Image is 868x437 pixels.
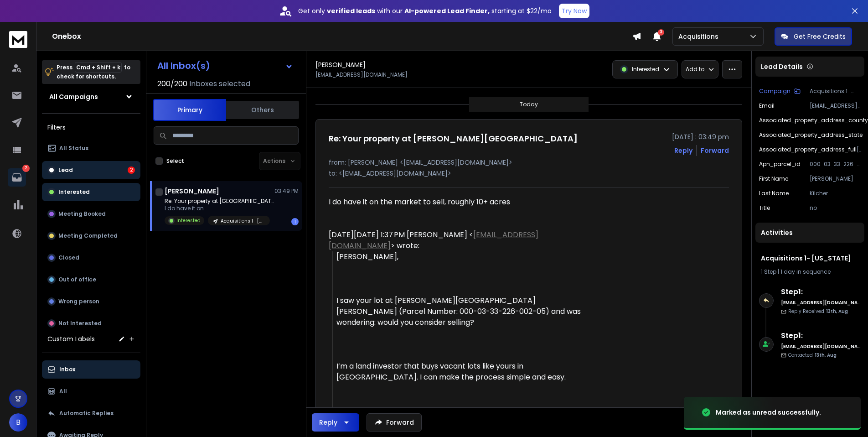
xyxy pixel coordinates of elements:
[42,314,140,333] button: Not Interested
[150,57,300,75] button: All Inbox(s)
[716,408,821,417] div: Marked as unread successfully.
[42,139,140,157] button: All Status
[815,352,837,359] span: 13th, Aug
[274,187,299,195] p: 03:49 PM
[686,66,704,73] p: Add to
[759,146,857,153] p: associated_property_address_full
[176,217,201,224] p: Interested
[298,6,552,16] p: Get only with our starting at $22/mo
[42,292,140,311] button: Wrong person
[329,132,578,145] h1: Re: Your property at [PERSON_NAME][GEOGRAPHIC_DATA]
[319,418,337,427] div: Reply
[674,146,692,155] button: Reply
[678,32,722,41] p: Acquisitions
[9,31,27,48] img: logo
[367,413,422,432] button: Forward
[810,190,861,197] p: Kilcher
[221,218,264,224] p: Acquisitions 1- [US_STATE]
[759,204,770,212] p: title
[58,232,118,239] p: Meeting Completed
[58,166,73,174] p: Lead
[312,413,359,432] button: Reply
[42,227,140,245] button: Meeting Completed
[562,6,587,16] p: Try Now
[189,78,250,89] h3: Inboxes selected
[166,157,184,165] label: Select
[59,388,67,395] p: All
[42,360,140,379] button: Inbox
[59,366,75,373] p: Inbox
[329,169,729,178] p: to: <[EMAIL_ADDRESS][DOMAIN_NAME]>
[42,404,140,422] button: Automatic Replies
[857,146,861,153] p: [PERSON_NAME], [PERSON_NAME][GEOGRAPHIC_DATA]
[759,131,863,139] p: associated_property_address_state
[42,183,140,201] button: Interested
[59,410,114,417] p: Automatic Replies
[759,88,790,95] p: Campaign
[759,190,789,197] p: Last Name
[22,165,30,172] p: 2
[788,308,848,315] p: Reply Received
[157,61,210,70] h1: All Inbox(s)
[58,320,102,327] p: Not Interested
[759,102,775,109] p: Email
[404,6,490,16] strong: AI-powered Lead Finder,
[810,175,861,182] p: [PERSON_NAME]
[327,6,375,16] strong: verified leads
[701,146,729,155] div: Forward
[52,31,632,42] h1: Onebox
[329,197,595,208] div: I do have it on the market to sell, roughly 10+ acres
[58,210,106,218] p: Meeting Booked
[153,99,226,121] button: Primary
[165,198,274,205] p: Re: Your property at [GEOGRAPHIC_DATA]
[520,101,538,108] p: Today
[58,188,90,196] p: Interested
[8,168,26,187] a: 2
[329,158,729,167] p: from: [PERSON_NAME] <[EMAIL_ADDRESS][DOMAIN_NAME]>
[42,121,140,134] h3: Filters
[794,32,846,41] p: Get Free Credits
[47,334,95,343] h3: Custom Labels
[157,78,187,89] span: 200 / 200
[755,223,864,243] div: Activities
[291,218,299,225] div: 1
[781,286,861,297] h6: Step 1 :
[781,343,861,350] h6: [EMAIL_ADDRESS][DOMAIN_NAME]
[42,88,140,106] button: All Campaigns
[9,413,27,432] button: B
[810,204,861,212] p: no
[42,249,140,267] button: Closed
[42,382,140,401] button: All
[761,254,859,263] h1: Acquisitions 1- [US_STATE]
[128,166,135,174] div: 2
[810,102,861,109] p: [EMAIL_ADDRESS][DOMAIN_NAME]
[759,175,788,182] p: First Name
[42,271,140,289] button: Out of office
[761,268,859,276] div: |
[165,187,219,196] h1: [PERSON_NAME]
[759,117,868,124] p: associated_property_address_county
[42,161,140,179] button: Lead2
[329,229,595,251] div: [DATE][DATE] 1:37 PM [PERSON_NAME] < > wrote:
[761,62,803,71] p: Lead Details
[59,145,88,152] p: All Status
[759,88,801,95] button: Campaign
[226,100,299,120] button: Others
[632,66,659,73] p: Interested
[329,229,538,251] a: [EMAIL_ADDRESS][DOMAIN_NAME]
[658,29,664,36] span: 3
[810,88,861,95] p: Acquisitions 1- [US_STATE]
[57,63,130,81] p: Press to check for shortcuts.
[58,254,79,261] p: Closed
[49,92,98,101] h1: All Campaigns
[75,62,122,73] span: Cmd + Shift + k
[810,161,861,168] p: 000-03-33-226-002-05
[781,299,861,306] h6: [EMAIL_ADDRESS][DOMAIN_NAME]
[559,4,589,18] button: Try Now
[759,161,801,168] p: apn_parcel_id
[780,268,831,276] span: 1 day in sequence
[761,268,776,276] span: 1 Step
